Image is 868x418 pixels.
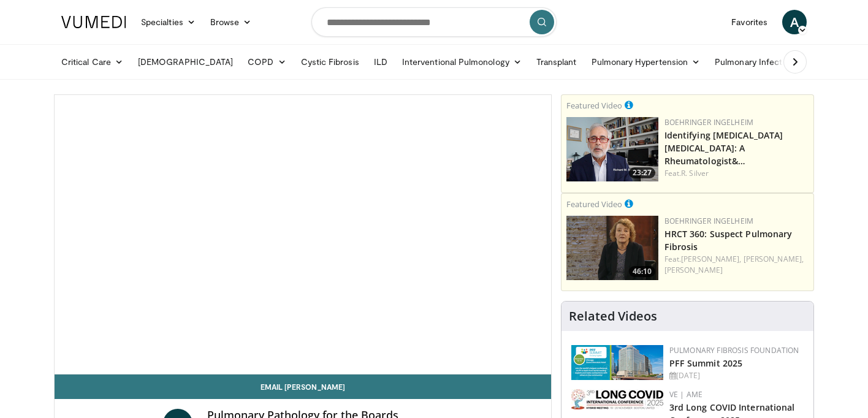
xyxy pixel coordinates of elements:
[664,129,783,167] a: Identifying [MEDICAL_DATA] [MEDICAL_DATA]: A Rheumatologist&…
[571,345,663,380] img: 84d5d865-2f25-481a-859d-520685329e32.png.150x105_q85_autocrop_double_scale_upscale_version-0.2.png
[529,50,584,74] a: Transplant
[664,216,753,226] a: Boehringer Ingelheim
[707,50,813,74] a: Pulmonary Infection
[311,7,557,37] input: Search topics, interventions
[131,50,240,74] a: [DEMOGRAPHIC_DATA]
[54,50,131,74] a: Critical Care
[669,345,799,355] a: Pulmonary Fibrosis Foundation
[669,357,743,369] a: PFF Summit 2025
[566,117,658,181] a: 23:27
[629,266,655,277] span: 46:10
[367,50,395,74] a: ILD
[669,370,804,381] div: [DATE]
[569,309,657,324] h4: Related Videos
[664,117,753,127] a: Boehringer Ingelheim
[664,265,723,275] a: [PERSON_NAME]
[294,50,367,74] a: Cystic Fibrosis
[61,16,126,28] img: VuMedi Logo
[782,10,807,34] a: A
[566,216,658,280] img: 8340d56b-4f12-40ce-8f6a-f3da72802623.png.150x105_q85_crop-smart_upscale.png
[664,168,809,179] div: Feat.
[681,254,741,264] a: [PERSON_NAME],
[664,254,809,276] div: Feat.
[664,228,793,253] a: HRCT 360: Suspect Pulmonary Fibrosis
[566,199,622,210] small: Featured Video
[240,50,293,74] a: COPD
[724,10,775,34] a: Favorites
[669,389,702,400] a: VE | AME
[203,10,259,34] a: Browse
[566,117,658,181] img: dcc7dc38-d620-4042-88f3-56bf6082e623.png.150x105_q85_crop-smart_upscale.png
[571,389,663,409] img: a2792a71-925c-4fc2-b8ef-8d1b21aec2f7.png.150x105_q85_autocrop_double_scale_upscale_version-0.2.jpg
[584,50,708,74] a: Pulmonary Hypertension
[681,168,709,178] a: R. Silver
[744,254,804,264] a: [PERSON_NAME],
[395,50,529,74] a: Interventional Pulmonology
[55,374,551,399] a: Email [PERSON_NAME]
[566,216,658,280] a: 46:10
[134,10,203,34] a: Specialties
[629,167,655,178] span: 23:27
[55,95,551,374] video-js: Video Player
[566,100,622,111] small: Featured Video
